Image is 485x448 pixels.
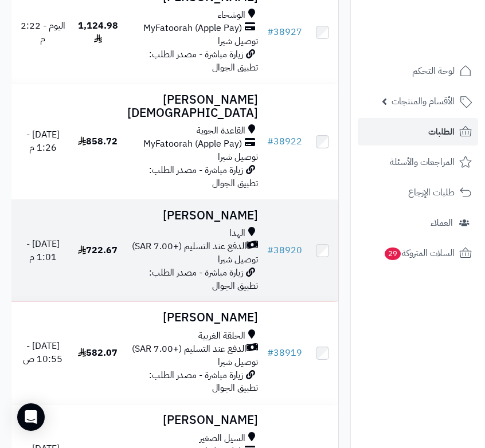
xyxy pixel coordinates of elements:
[267,346,273,360] span: #
[218,34,258,48] span: توصيل شبرا
[218,150,258,164] span: توصيل شبرا
[78,346,118,360] span: 582.07
[385,247,401,260] span: 29
[229,227,245,240] span: الهدا
[358,209,478,237] a: العملاء
[358,118,478,146] a: الطلبات
[267,243,302,257] a: #38920
[358,179,478,206] a: طلبات الإرجاع
[428,124,455,140] span: الطلبات
[23,339,62,366] span: [DATE] - 10:55 ص
[267,135,273,148] span: #
[149,48,258,74] span: زيارة مباشرة - مصدر الطلب: تطبيق الجوال
[127,209,258,222] h3: [PERSON_NAME]
[358,239,478,267] a: السلات المتروكة29
[267,346,302,360] a: #38919
[127,93,258,120] h3: [PERSON_NAME][DEMOGRAPHIC_DATA]
[267,25,302,39] a: #38927
[149,368,258,395] span: زيارة مباشرة - مصدر الطلب: تطبيق الجوال
[431,215,453,231] span: العملاء
[384,245,455,261] span: السلات المتروكة
[17,403,45,431] div: Open Intercom Messenger
[412,63,455,79] span: لوحة التحكم
[358,148,478,176] a: المراجعات والأسئلة
[21,19,65,46] span: اليوم - 2:22 م
[143,22,242,35] span: MyFatoorah (Apple Pay)
[78,135,118,148] span: 858.72
[127,414,258,427] h3: [PERSON_NAME]
[132,240,247,253] span: الدفع عند التسليم (+7.00 SAR)
[26,128,60,155] span: [DATE] - 1:26 م
[358,57,478,85] a: لوحة التحكم
[78,243,118,257] span: 722.67
[197,124,245,137] span: القاعدة الجوية
[198,329,245,343] span: الحلقة الغربية
[218,355,258,369] span: توصيل شبرا
[200,432,245,445] span: السيل الصغير
[149,163,258,190] span: زيارة مباشرة - مصدر الطلب: تطبيق الجوال
[390,154,455,170] span: المراجعات والأسئلة
[218,253,258,266] span: توصيل شبرا
[143,137,242,151] span: MyFatoorah (Apple Pay)
[407,28,474,52] img: logo-2.png
[408,184,455,201] span: طلبات الإرجاع
[78,19,118,46] span: 1,124.98
[127,311,258,324] h3: [PERSON_NAME]
[26,237,60,264] span: [DATE] - 1:01 م
[149,266,258,293] span: زيارة مباشرة - مصدر الطلب: تطبيق الجوال
[267,243,273,257] span: #
[218,9,245,22] span: الوشحاء
[132,343,247,356] span: الدفع عند التسليم (+7.00 SAR)
[267,25,273,39] span: #
[392,93,455,109] span: الأقسام والمنتجات
[267,135,302,148] a: #38922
